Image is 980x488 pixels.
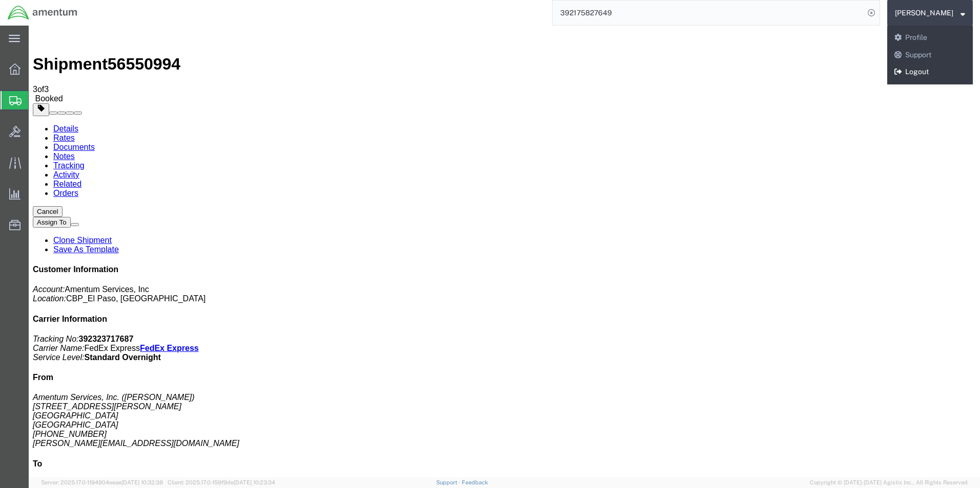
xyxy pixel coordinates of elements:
span: ADRIAN RODRIGUEZ, JR [895,7,953,18]
span: [DATE] 10:23:34 [234,479,275,485]
input: Search for shipment number, reference number [553,1,864,25]
a: Profile [887,29,973,47]
iframe: FS Legacy Container [29,26,980,477]
a: Logout [887,63,973,81]
button: [PERSON_NAME] [894,7,966,19]
span: [DATE] 10:32:38 [121,479,163,485]
span: Client: 2025.17.0-159f9de [168,479,275,485]
span: Copyright © [DATE]-[DATE] Agistix Inc., All Rights Reserved [810,478,968,487]
span: Server: 2025.17.0-1194904eeae [41,479,163,485]
a: Feedback [462,479,488,485]
img: logo [7,5,78,20]
a: Support [887,47,973,64]
a: Support [436,479,462,485]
